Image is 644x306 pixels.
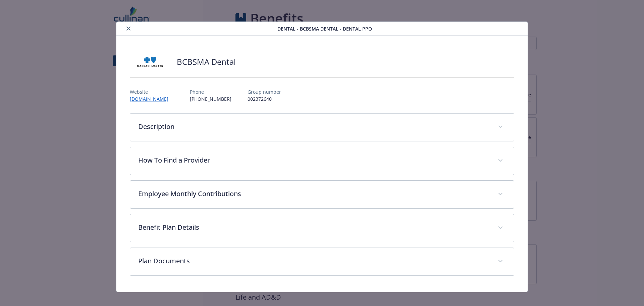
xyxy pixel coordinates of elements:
[130,147,514,175] div: How To Find a Provider
[138,155,490,165] p: How To Find a Provider
[130,96,174,102] a: [DOMAIN_NAME]
[130,88,174,95] p: Website
[248,95,281,102] p: 002372640
[277,25,372,32] span: Dental - BCBSMA Dental - Dental PPO
[124,25,132,33] button: close
[138,256,490,266] p: Plan Documents
[130,181,514,208] div: Employee Monthly Contributions
[190,95,231,102] p: [PHONE_NUMBER]
[64,21,580,292] div: details for plan Dental - BCBSMA Dental - Dental PPO
[177,56,236,68] h2: BCBSMA Dental
[130,248,514,275] div: Plan Documents
[130,114,514,141] div: Description
[130,52,170,72] img: Blue Cross and Blue Shield of Massachusetts, Inc.
[190,88,231,95] p: Phone
[138,222,490,232] p: Benefit Plan Details
[248,88,281,95] p: Group number
[138,189,490,199] p: Employee Monthly Contributions
[130,214,514,242] div: Benefit Plan Details
[138,122,490,132] p: Description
